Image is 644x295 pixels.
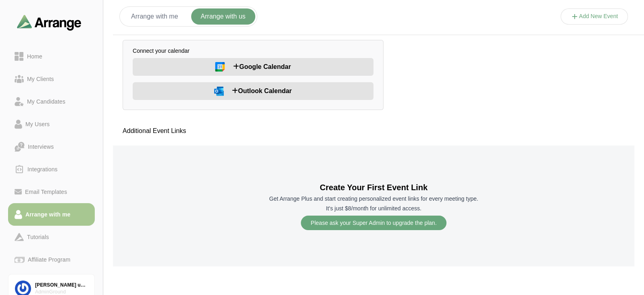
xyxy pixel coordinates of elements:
[301,216,446,230] button: Please ask your Super Admin to upgrade the plan.
[269,204,478,212] p: It's just $8/month for unlimited access.
[8,135,95,158] a: Interviews
[233,62,291,72] span: Google Calendar
[133,58,373,76] button: Google Calendar
[133,47,373,55] p: Connect your calendar
[24,164,61,174] div: Integrations
[113,116,196,145] p: Additional Event Links
[17,15,81,30] img: arrangeai-name-small-logo.4d2b8aee.svg
[8,90,95,113] a: My Candidates
[8,68,95,90] a: My Clients
[8,181,95,203] a: Email Templates
[8,248,95,271] a: Affiliate Program
[24,52,46,61] div: Home
[133,82,373,100] button: Outlook Calendar
[24,97,69,106] div: My Candidates
[24,232,52,242] div: Tutorials
[232,86,292,96] span: Outlook Calendar
[24,74,57,84] div: My Clients
[8,113,95,135] a: My Users
[561,8,628,25] button: Add New Event
[8,45,95,68] a: Home
[25,142,57,152] div: Interviews
[35,282,88,289] div: [PERSON_NAME] user acc
[22,187,70,197] div: Email Templates
[121,8,188,25] button: Arrange with me
[269,195,478,203] p: Get Arrange Plus and start creating personalized event links for every meeting type.
[8,203,95,226] a: Arrange with me
[22,210,74,219] div: Arrange with me
[25,255,73,264] div: Affiliate Program
[8,158,95,181] a: Integrations
[191,8,255,25] button: Arrange with us
[22,119,53,129] div: My Users
[269,182,478,193] h2: Create Your First Event Link
[8,226,95,248] a: Tutorials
